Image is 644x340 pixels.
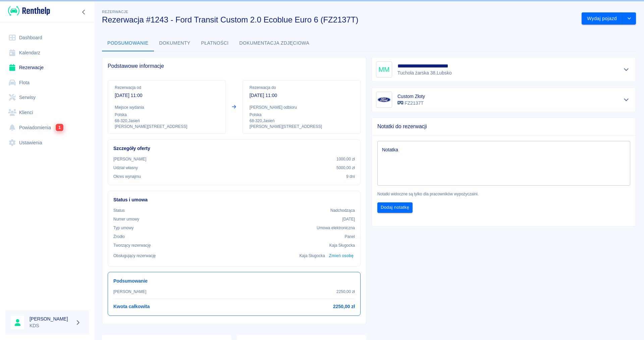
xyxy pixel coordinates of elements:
p: Nadchodząca [330,207,355,213]
a: Renthelp logo [5,5,50,16]
button: Dokumenty [154,35,196,51]
a: Powiadomienia1 [5,120,89,135]
p: Panel [345,234,355,240]
p: 1000,00 zł [336,156,355,162]
h6: Status i umowa [113,196,355,203]
a: Flota [5,75,89,90]
p: [PERSON_NAME] odbioru [250,104,354,110]
p: Rezerwacja od [115,85,219,91]
p: [PERSON_NAME] [113,289,146,295]
div: MM [376,61,392,78]
h6: Szczegóły oferty [113,145,355,152]
p: Kaja Sługocka [329,242,355,248]
p: KDS [30,322,72,329]
p: Status [113,207,125,213]
h6: 2250,00 zł [333,303,355,310]
p: Polska [250,112,354,118]
p: Rezerwacja do [250,85,354,91]
p: Kaja Sługocka [300,253,325,259]
h6: Custom Złoty [397,93,425,100]
p: Typ umowy [113,225,133,231]
h6: Podsumowanie [113,278,355,285]
button: Podsumowanie [102,35,154,51]
button: Dokumentacja zdjęciowa [234,35,315,51]
h3: Rezerwacja #1243 - Ford Transit Custom 2.0 Ecoblue Euro 6 (FZ2137T) [102,15,576,25]
button: drop-down [623,12,636,25]
span: Notatki do rezerwacji [377,123,630,130]
p: Udział własny [113,165,138,171]
p: Okres wynajmu [113,174,141,180]
p: [DATE] 11:00 [115,92,219,99]
p: [PERSON_NAME][STREET_ADDRESS] [115,124,219,130]
p: 9 dni [346,174,355,180]
h6: Kwota całkowita [113,303,150,310]
img: Image [377,93,391,106]
img: Renthelp logo [8,5,50,16]
p: 68-320 , Jasień [115,118,219,124]
p: [DATE] 11:00 [250,92,354,99]
a: Dashboard [5,30,89,45]
p: Żrodło [113,234,125,240]
span: Podstawowe informacje [108,63,361,69]
p: [PERSON_NAME][STREET_ADDRESS] [250,124,354,130]
button: Zwiń nawigację [79,8,89,16]
button: Pokaż szczegóły [621,95,632,104]
p: Numer umowy [113,216,139,222]
p: FZ2137T [397,100,425,107]
p: Tworzący rezerwację [113,242,151,248]
a: Kalendarz [5,45,89,60]
p: Umowa elektroniczna [317,225,355,231]
p: 68-320 , Jasień [250,118,354,124]
p: Notatki widoczne są tylko dla pracowników wypożyczalni. [377,191,630,197]
p: Polska [115,112,219,118]
a: Rezerwacje [5,60,89,75]
p: [DATE] [342,216,355,222]
a: Klienci [5,105,89,120]
button: Dodaj notatkę [377,202,413,213]
button: Wydaj pojazd [582,12,623,25]
p: 5000,00 zł [336,165,355,171]
p: [PERSON_NAME] [113,156,146,162]
p: Tuchola żarska 38 , Lubsko [397,69,460,77]
span: Rezerwacje [102,10,128,14]
p: Miejsce wydania [115,104,219,110]
p: 2250,00 zł [336,289,355,295]
h6: [PERSON_NAME] [30,315,72,322]
span: 1 [55,124,63,131]
a: Serwisy [5,90,89,105]
button: Pokaż szczegóły [621,65,632,74]
a: Ustawienia [5,135,89,150]
button: Płatności [196,35,234,51]
button: Zmień osobę [328,251,355,261]
p: Obsługujący rezerwację [113,253,156,259]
